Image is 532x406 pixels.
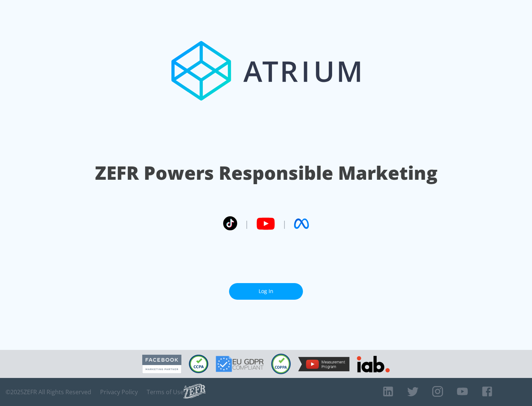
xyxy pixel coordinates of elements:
span: | [282,218,287,229]
img: CCPA Compliant [189,355,208,373]
h1: ZEFR Powers Responsible Marketing [95,160,437,186]
img: GDPR Compliant [216,356,264,372]
span: © 2025 ZEFR All Rights Reserved [6,388,91,396]
img: IAB [357,356,390,372]
a: Privacy Policy [100,388,138,396]
img: YouTube Measurement Program [298,357,349,371]
a: Log In [229,283,303,300]
span: | [245,218,249,229]
img: Facebook Marketing Partner [142,355,181,374]
a: Terms of Use [147,388,184,396]
img: COPPA Compliant [271,354,291,374]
